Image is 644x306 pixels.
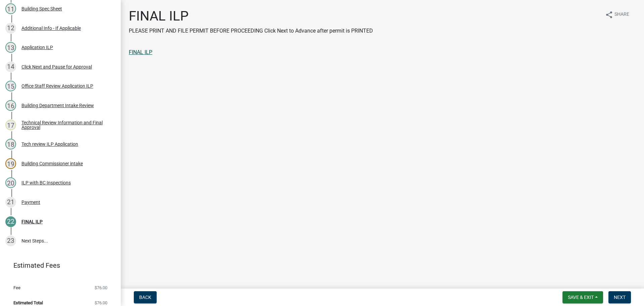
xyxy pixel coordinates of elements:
[5,158,16,169] div: 19
[13,286,20,290] span: Fee
[21,219,43,224] div: FINAL ILP
[21,64,92,69] div: Click Next and Pause for Approval
[95,301,107,305] span: $76.00
[21,103,94,108] div: Building Department Intake Review
[129,49,152,55] a: FINAL ILP
[5,120,16,130] div: 17
[5,259,110,272] a: Estimated Fees
[129,8,373,24] h1: FINAL ILP
[5,23,16,34] div: 12
[21,26,81,31] div: Additional Info - If Applicable
[5,3,16,14] div: 11
[608,291,631,303] button: Next
[605,11,613,19] i: share
[5,42,16,53] div: 13
[21,180,71,185] div: ILP with BC Inspections
[568,295,594,300] span: Save & Exit
[5,100,16,111] div: 16
[21,120,110,130] div: Technical Review Information and Final Approval
[21,200,40,205] div: Payment
[5,235,16,246] div: 23
[614,295,626,300] span: Next
[562,291,603,303] button: Save & Exit
[21,142,78,146] div: Tech review ILP Application
[134,291,157,303] button: Back
[13,301,43,305] span: Estimated Total
[21,161,83,166] div: Building Commissioner intake
[614,11,629,19] span: Share
[21,45,53,50] div: Application ILP
[139,295,151,300] span: Back
[5,177,16,188] div: 20
[5,139,16,149] div: 18
[21,84,93,88] div: Office Staff Review Application ILP
[5,216,16,227] div: 22
[5,61,16,72] div: 14
[600,8,635,21] button: shareShare
[21,6,62,11] div: Building Spec Sheet
[129,27,373,35] p: PLEASE PRINT AND FILE PERMIT BEFORE PROCEEDING Click Next to Advance after permit is PRINTED
[5,197,16,208] div: 21
[95,286,107,290] span: $76.00
[5,81,16,91] div: 15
